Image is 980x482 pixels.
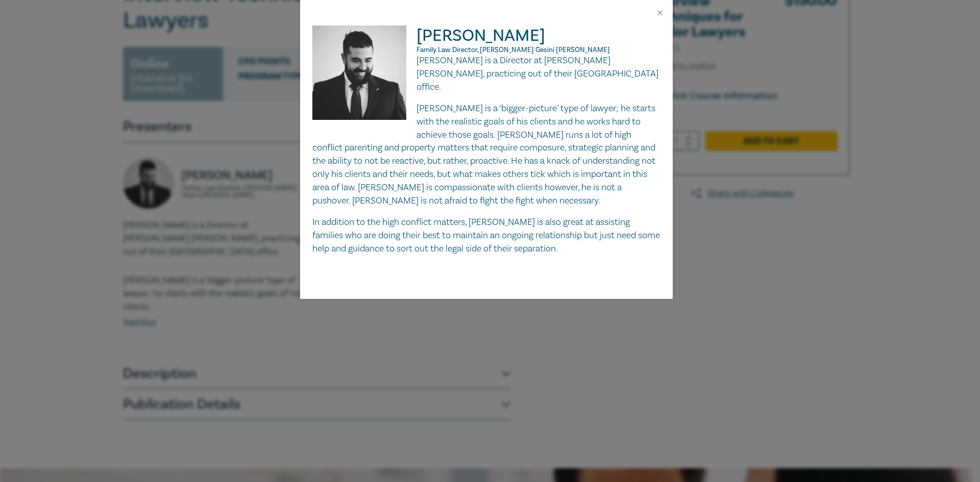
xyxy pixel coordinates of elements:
span: Family Law Director, [PERSON_NAME] Gesini [PERSON_NAME] [416,45,610,55]
button: Close [655,8,665,17]
p: In addition to the high conflict matters, [PERSON_NAME] is also great at assisting families who a... [312,216,660,256]
p: [PERSON_NAME] is a Director at [PERSON_NAME] [PERSON_NAME], practicing out of their [GEOGRAPHIC_D... [312,54,660,94]
h2: [PERSON_NAME] [312,26,660,54]
p: [PERSON_NAME] is a ‘bigger-picture’ type of lawyer; he starts with the realistic goals of his cli... [312,102,660,208]
img: Frank Chila [312,26,417,130]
